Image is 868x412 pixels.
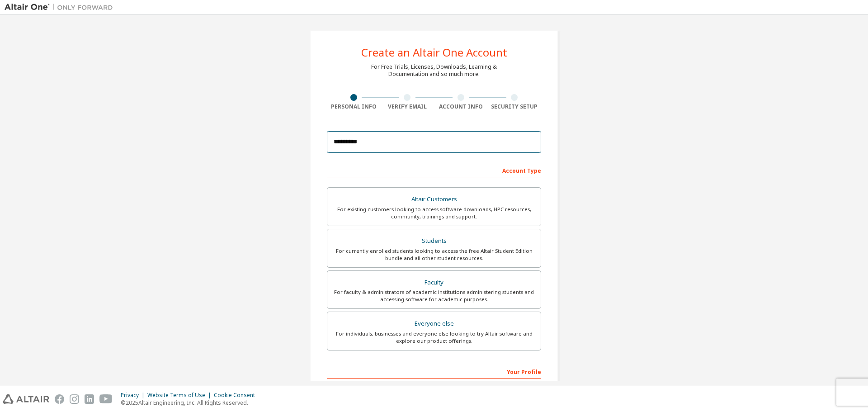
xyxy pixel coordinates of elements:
div: For existing customers looking to access software downloads, HPC resources, community, trainings ... [333,206,535,220]
div: Privacy [121,392,147,399]
div: Account Type [327,163,541,177]
div: For currently enrolled students looking to access the free Altair Student Edition bundle and all ... [333,247,535,262]
div: Account Info [434,103,488,110]
div: Personal Info [327,103,381,110]
img: instagram.svg [70,394,79,404]
img: linkedin.svg [85,394,94,404]
div: Altair Customers [333,193,535,206]
div: For Free Trials, Licenses, Downloads, Learning & Documentation and so much more. [371,63,497,78]
img: Altair One [5,3,118,12]
div: Faculty [333,276,535,289]
img: altair_logo.svg [3,394,49,404]
div: Everyone else [333,317,535,330]
div: For individuals, businesses and everyone else looking to try Altair software and explore our prod... [333,330,535,345]
img: youtube.svg [99,394,113,404]
img: facebook.svg [55,394,64,404]
div: Your Profile [327,364,541,379]
div: Security Setup [488,103,542,110]
p: © 2025 Altair Engineering, Inc. All Rights Reserved. [121,399,260,407]
div: For faculty & administrators of academic institutions administering students and accessing softwa... [333,289,535,303]
div: Cookie Consent [214,392,260,399]
div: Website Terms of Use [147,392,214,399]
div: Create an Altair One Account [361,47,507,58]
div: Verify Email [381,103,434,110]
div: Students [333,235,535,247]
